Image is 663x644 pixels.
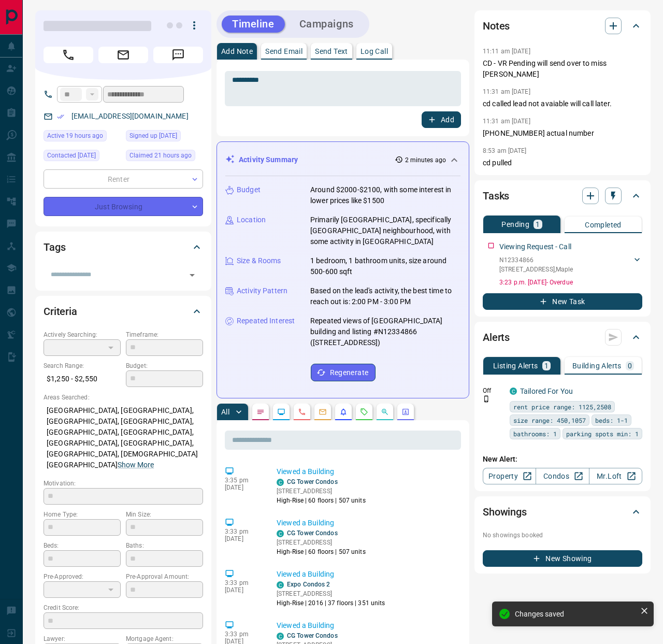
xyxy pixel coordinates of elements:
[44,603,203,612] p: Credit Score:
[44,299,203,324] div: Criteria
[221,48,253,55] p: Add Note
[339,408,348,416] svg: Listing Alerts
[277,518,457,528] p: Viewed a Building
[44,634,121,643] p: Lawyer:
[47,131,103,141] span: Active 19 hours ago
[513,428,557,439] span: bathrooms: 1
[57,113,64,120] svg: Email Verified
[483,499,642,524] div: Showings
[153,47,203,63] span: Message
[237,285,287,296] p: Activity Pattern
[44,197,203,216] div: Just Browsing
[239,154,298,165] p: Activity Summary
[401,408,410,416] svg: Agent Actions
[71,112,189,120] a: [EMAIL_ADDRESS][DOMAIN_NAME]
[237,255,281,266] p: Size & Rooms
[310,285,460,307] p: Based on the lead's activity, the best time to reach out is: 2:00 PM - 3:00 PM
[237,316,295,326] p: Repeated Interest
[566,428,639,439] span: parking spots min: 1
[118,460,154,470] button: Show More
[589,468,642,484] a: Mr.Loft
[287,478,338,485] a: CG Tower Condos
[499,253,642,276] div: N12334866[STREET_ADDRESS],Maple
[536,221,540,228] p: 1
[310,316,460,348] p: Repeated views of [GEOGRAPHIC_DATA] building and listing #N12334866 ([STREET_ADDRESS])
[310,184,460,206] p: Around $2000-$2100, with some interest in lower prices like $1500
[499,265,573,274] p: [STREET_ADDRESS] , Maple
[44,239,65,255] h2: Tags
[126,634,203,643] p: Mortgage Agent:
[44,510,121,519] p: Home Type:
[44,402,203,474] p: [GEOGRAPHIC_DATA], [GEOGRAPHIC_DATA], [GEOGRAPHIC_DATA], [GEOGRAPHIC_DATA], [GEOGRAPHIC_DATA], [G...
[510,388,517,395] div: condos.ca
[483,158,642,168] p: cd pulled
[222,16,285,33] button: Timeline
[256,408,265,416] svg: Notes
[44,572,121,581] p: Pre-Approved:
[381,408,389,416] svg: Opportunities
[483,395,490,403] svg: Push Notification Only
[126,541,203,550] p: Baths:
[483,118,530,125] p: 11:31 am [DATE]
[44,169,203,189] div: Renter
[483,58,642,80] p: CD - VR Pending will send over to miss [PERSON_NAME]
[277,569,457,580] p: Viewed a Building
[44,150,121,164] div: Tue Aug 12 2025
[44,47,93,63] span: Call
[585,221,622,228] p: Completed
[483,550,642,567] button: New Showing
[44,393,203,402] p: Areas Searched:
[483,13,642,38] div: Notes
[277,479,284,486] div: condos.ca
[513,415,586,425] span: size range: 450,1057
[126,150,203,164] div: Mon Aug 18 2025
[277,538,366,547] p: [STREET_ADDRESS]
[544,362,549,369] p: 1
[225,484,261,491] p: [DATE]
[44,130,121,145] div: Mon Aug 18 2025
[237,214,266,225] p: Location
[405,155,446,165] p: 2 minutes ago
[225,579,261,586] p: 3:33 pm
[129,131,177,141] span: Signed up [DATE]
[513,402,611,412] span: rent price range: 1125,2508
[515,610,636,618] div: Changes saved
[126,361,203,370] p: Budget:
[483,325,642,350] div: Alerts
[277,530,284,537] div: condos.ca
[595,415,628,425] span: beds: 1-1
[493,362,538,369] p: Listing Alerts
[483,329,510,346] h2: Alerts
[483,98,642,109] p: cd called lead not avaiable will call later.
[483,147,527,154] p: 8:53 am [DATE]
[225,631,261,638] p: 3:33 pm
[225,150,460,169] div: Activity Summary2 minutes ago
[277,408,285,416] svg: Lead Browsing Activity
[277,633,284,640] div: condos.ca
[536,468,589,484] a: Condos
[310,255,460,277] p: 1 bedroom, 1 bathroom units, size around 500-600 sqft
[360,408,368,416] svg: Requests
[483,468,536,484] a: Property
[225,528,261,535] p: 3:33 pm
[47,150,96,161] span: Contacted [DATE]
[520,387,573,395] a: Tailored For You
[129,150,192,161] span: Claimed 21 hours ago
[287,632,338,639] a: CG Tower Condos
[310,214,460,247] p: Primarily [GEOGRAPHIC_DATA], specifically [GEOGRAPHIC_DATA] neighbourhood, with some activity in ...
[44,303,77,320] h2: Criteria
[289,16,364,33] button: Campaigns
[221,408,229,416] p: All
[277,496,366,505] p: High-Rise | 60 floors | 507 units
[483,183,642,208] div: Tasks
[298,408,306,416] svg: Calls
[483,48,530,55] p: 11:11 am [DATE]
[277,589,385,598] p: [STREET_ADDRESS]
[483,293,642,310] button: New Task
[287,581,330,588] a: Expo Condos 2
[126,330,203,339] p: Timeframe:
[225,477,261,484] p: 3:35 pm
[483,504,527,520] h2: Showings
[265,48,302,55] p: Send Email
[319,408,327,416] svg: Emails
